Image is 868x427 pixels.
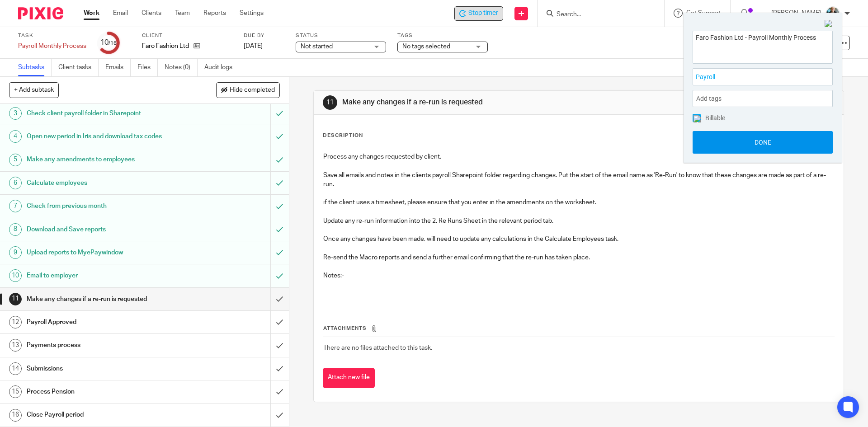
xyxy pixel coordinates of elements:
p: [PERSON_NAME] [771,9,821,18]
img: checked.png [693,115,701,122]
div: 16 [9,409,22,422]
a: Clients [142,9,161,18]
label: Status [296,32,386,39]
div: 8 [9,223,22,236]
div: 10 [100,38,117,48]
h1: Payments process [27,338,183,352]
div: 12 [9,316,22,328]
h1: Email to employer [27,269,183,282]
p: Re-send the Macro reports and send a further email confirming that the re-run has taken place. [323,253,834,262]
a: Reports [203,9,226,18]
img: nicky-partington.jpg [826,6,840,21]
h1: Check client payroll folder in Sharepoint [27,107,183,120]
label: Due by [244,32,284,39]
div: 13 [9,339,22,352]
h1: Make any amendments to employees [27,153,183,166]
span: Not started [301,43,333,50]
a: Subtasks [18,59,52,76]
div: 3 [9,107,22,120]
a: Notes (0) [165,59,198,76]
span: Attachments [323,326,367,331]
h1: Submissions [27,362,183,375]
button: Done [693,131,833,154]
h1: Process Pension [27,385,183,399]
p: Description [323,132,363,139]
input: Search [556,11,637,19]
h1: Payroll Approved [27,315,183,329]
span: Payroll [696,72,810,82]
div: Faro Fashion Ltd - Payroll Monthly Process [454,6,503,21]
span: No tags selected [402,43,450,50]
span: Add tags [696,92,726,106]
h1: Close Payroll period [27,408,183,422]
span: Hide completed [230,87,275,94]
div: 9 [9,246,22,259]
p: Faro Fashion Ltd [142,42,189,51]
a: Emails [105,59,131,76]
p: Once any changes have been made, will need to update any calculations in the Calculate Employees ... [323,235,834,244]
span: Get Support [686,10,721,16]
h1: Upload reports to MyePaywindow [27,246,183,259]
p: if the client uses a timesheet, please ensure that you enter in the amendments on the worksheet. [323,198,834,207]
a: Work [84,9,99,18]
div: 10 [9,269,22,282]
a: Email [113,9,128,18]
label: Task [18,32,86,39]
p: Update any re-run information into the 2. Re Runs Sheet in the relevant period tab. [323,216,834,225]
a: Team [175,9,190,18]
a: Audit logs [204,59,239,76]
div: 14 [9,362,22,375]
div: 4 [9,130,22,143]
span: [DATE] [244,43,263,49]
h1: Make any changes if a re-run is requested [342,98,598,107]
h1: Download and Save reports [27,223,183,236]
p: Process any changes requested by client. [323,152,834,161]
img: Pixie [18,7,63,19]
textarea: Faro Fashion Ltd - Payroll Monthly Process [693,31,832,61]
button: Hide completed [216,82,280,98]
h1: Check from previous month [27,199,183,213]
a: Settings [240,9,264,18]
img: Close [825,20,833,28]
div: 11 [323,95,337,110]
p: Save all emails and notes in the clients payroll Sharepoint folder regarding changes. Put the sta... [323,171,834,189]
a: Client tasks [58,59,99,76]
span: Billable [705,115,725,121]
div: 15 [9,385,22,398]
h1: Make any changes if a re-run is requested [27,292,183,306]
p: Notes:- [323,271,834,280]
label: Tags [397,32,488,39]
span: Stop timer [468,9,498,18]
a: Files [137,59,158,76]
small: /16 [108,41,117,46]
span: There are no files attached to this task. [323,345,432,351]
div: 11 [9,293,22,305]
div: 5 [9,154,22,166]
div: 7 [9,200,22,212]
h1: Open new period in Iris and download tax codes [27,130,183,143]
button: Attach new file [323,368,375,388]
div: 6 [9,177,22,189]
button: + Add subtask [9,82,59,98]
h1: Calculate employees [27,176,183,190]
div: Payroll Monthly Process [18,42,86,51]
label: Client [142,32,232,39]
